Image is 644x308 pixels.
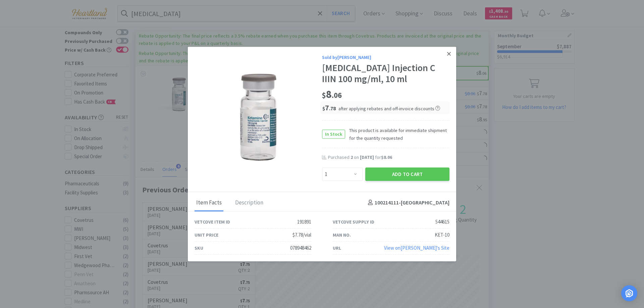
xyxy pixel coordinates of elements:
[322,130,345,138] span: In Stock
[195,218,230,225] div: Vetcove Item ID
[329,105,336,112] span: . 78
[333,244,341,251] div: URL
[290,244,311,252] div: 078948462
[195,244,203,251] div: SKU
[435,218,449,226] div: 544615
[360,154,374,160] span: [DATE]
[233,194,265,211] div: Description
[322,90,326,100] span: $
[297,218,311,226] div: 191891
[292,231,311,239] div: $7.78/vial
[322,103,336,112] span: 7
[195,194,223,211] div: Item Facts
[435,231,449,239] div: KET-10
[621,285,637,301] div: Open Intercom Messenger
[384,245,449,251] a: View on[PERSON_NAME]'s Site
[322,87,342,101] span: 8
[333,218,374,225] div: Vetcove Supply ID
[381,154,392,160] span: $8.06
[322,53,449,61] div: Sold by [PERSON_NAME]
[351,154,353,160] span: 2
[332,90,342,100] span: . 06
[328,154,449,161] div: Purchased on for
[322,62,449,85] div: [MEDICAL_DATA] Injection C IIIN 100 mg/ml, 10 ml
[365,198,449,207] h4: 100214111 - [GEOGRAPHIC_DATA]
[215,73,302,161] img: c4ba0e5e9500476eabe66c637bb4584a_544615.jpeg
[345,127,449,142] span: This product is available for immediate shipment for the quantity requested
[365,167,449,181] button: Add to Cart
[195,231,218,238] div: Unit Price
[322,105,325,112] span: $
[333,231,351,238] div: Man No.
[338,106,440,112] span: after applying rebates and off-invoice discounts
